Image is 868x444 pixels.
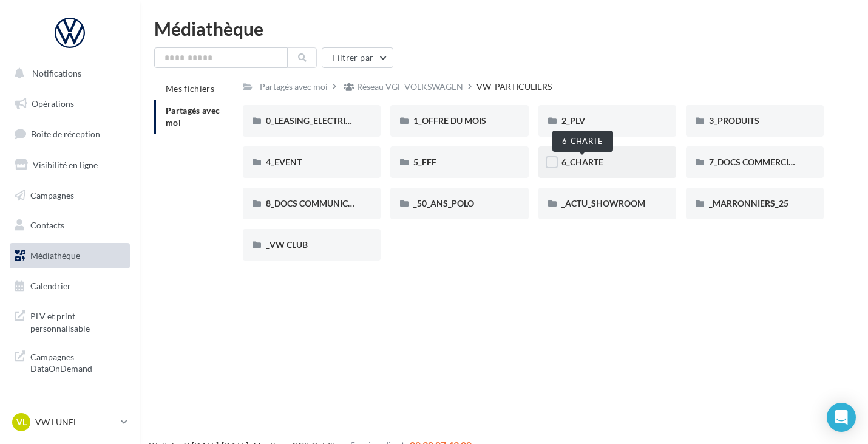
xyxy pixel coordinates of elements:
a: Contacts [7,213,132,238]
div: Réseau VGF VOLKSWAGEN [357,81,463,93]
button: Filtrer par [322,47,393,68]
span: Médiathèque [30,250,80,261]
span: Boîte de réception [31,129,100,139]
a: Opérations [7,91,132,117]
button: Notifications [7,61,127,86]
a: Campagnes [7,183,132,208]
span: Partagés avec moi [166,105,220,128]
a: Campagnes DataOnDemand [7,344,132,380]
a: Calendrier [7,273,132,299]
a: Médiathèque [7,243,132,268]
a: Visibilité en ligne [7,152,132,178]
div: Médiathèque [154,19,853,38]
a: VL VW LUNEL [10,411,130,434]
span: _MARRONNIERS_25 [709,198,788,208]
div: Partagés avec moi [260,81,328,93]
span: 5_FFF [413,157,436,167]
p: VW LUNEL [35,416,116,428]
span: 0_LEASING_ELECTRIQUE [266,115,363,126]
a: Boîte de réception [7,121,132,147]
span: PLV et print personnalisable [30,308,125,334]
span: Mes fichiers [166,83,214,94]
a: PLV et print personnalisable [7,303,132,339]
span: 8_DOCS COMMUNICATION [266,198,374,208]
span: 4_EVENT [266,157,302,167]
span: Notifications [32,68,81,78]
span: Campagnes [30,190,74,200]
span: _ACTU_SHOWROOM [561,198,645,208]
span: 3_PRODUITS [709,115,759,126]
div: 6_CHARTE [552,131,613,152]
span: 2_PLV [561,115,585,126]
span: 6_CHARTE [561,157,603,167]
span: Visibilité en ligne [33,160,98,170]
span: Calendrier [30,281,71,291]
span: VL [16,416,27,428]
span: Opérations [32,98,74,109]
span: _50_ANS_POLO [413,198,474,208]
span: 7_DOCS COMMERCIAUX [709,157,807,167]
span: _VW CLUB [266,239,308,250]
span: Campagnes DataOnDemand [30,349,125,375]
div: Open Intercom Messenger [827,403,856,432]
span: Contacts [30,220,64,230]
div: VW_PARTICULIERS [476,81,552,93]
span: 1_OFFRE DU MOIS [413,115,486,126]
